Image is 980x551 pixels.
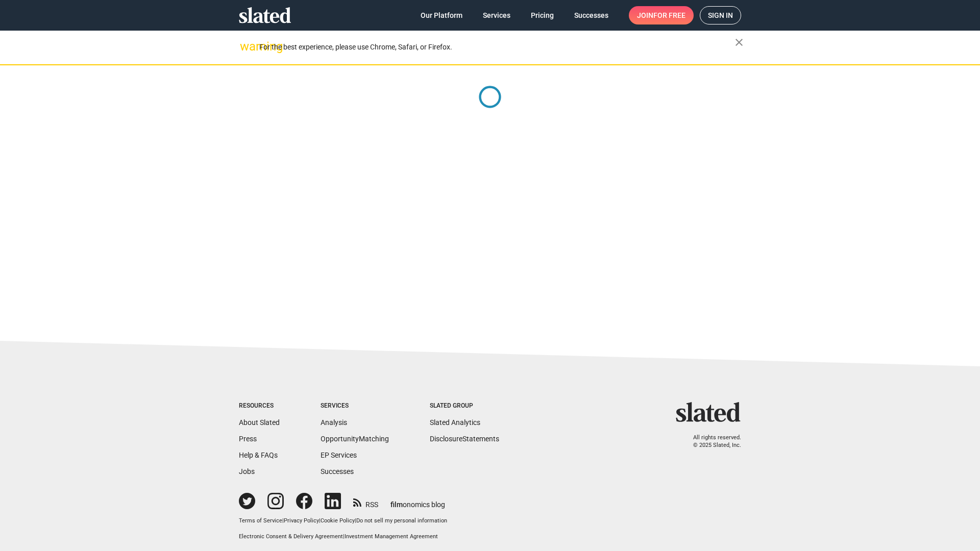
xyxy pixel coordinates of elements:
[321,467,354,475] a: Successes
[390,500,403,509] span: film
[239,451,278,459] a: Help & FAQs
[239,418,280,427] a: About Slated
[321,435,389,443] a: OpportunityMatching
[430,435,499,443] a: DisclosureStatements
[574,6,608,24] span: Successes
[475,6,519,24] a: Services
[430,418,480,427] a: Slated Analytics
[531,6,554,24] span: Pricing
[566,6,617,24] a: Successes
[343,533,345,540] span: |
[430,402,499,410] div: Slated Group
[483,6,510,24] span: Services
[284,517,319,524] a: Privacy Policy
[259,40,735,54] div: For the best experience, please use Chrome, Safari, or Firefox.
[239,402,280,410] div: Resources
[239,435,257,443] a: Press
[239,517,282,524] a: Terms of Service
[653,6,685,24] span: for free
[523,6,562,24] a: Pricing
[321,451,357,459] a: EP Services
[637,6,685,24] span: Join
[682,434,741,449] p: All rights reserved. © 2025 Slated, Inc.
[239,533,343,540] a: Electronic Consent & Delivery Agreement
[321,517,355,524] a: Cookie Policy
[345,533,438,540] a: Investment Management Agreement
[282,517,284,524] span: |
[700,6,741,24] a: Sign in
[708,7,733,24] span: Sign in
[421,6,462,24] span: Our Platform
[239,467,255,475] a: Jobs
[356,517,447,525] button: Do not sell my personal information
[353,494,378,510] a: RSS
[355,517,356,524] span: |
[733,36,745,48] mat-icon: close
[321,402,389,410] div: Services
[390,492,445,510] a: filmonomics blog
[629,6,694,24] a: Joinfor free
[321,418,347,427] a: Analysis
[412,6,471,24] a: Our Platform
[319,517,321,524] span: |
[240,40,252,53] mat-icon: warning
